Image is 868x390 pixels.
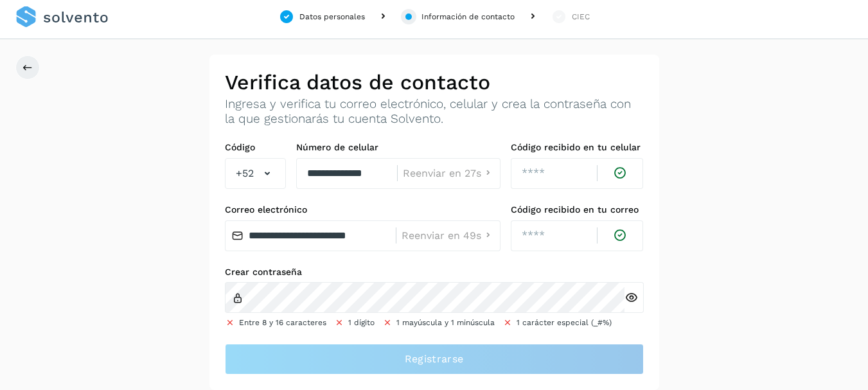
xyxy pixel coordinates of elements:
div: Datos personales [299,11,365,22]
span: +52 [236,166,254,181]
span: Reenviar en 49s [402,231,481,241]
span: Registrarse [405,352,463,366]
button: Reenviar en 49s [402,229,495,242]
label: Código [225,142,286,153]
label: Código recibido en tu celular [511,142,644,153]
h2: Verifica datos de contacto [225,70,644,94]
div: CIEC [572,11,590,22]
label: Crear contraseña [225,267,644,278]
label: Número de celular [296,142,500,153]
span: Reenviar en 27s [403,168,481,179]
li: 1 dígito [334,317,375,328]
div: Información de contacto [421,11,515,22]
li: 1 carácter especial (_#%) [502,317,612,328]
li: Entre 8 y 16 caracteres [225,317,326,328]
p: Ingresa y verifica tu correo electrónico, celular y crea la contraseña con la que gestionarás tu ... [225,97,644,127]
label: Correo electrónico [225,204,500,215]
li: 1 mayúscula y 1 minúscula [382,317,495,328]
button: Registrarse [225,344,644,375]
button: Reenviar en 27s [403,166,495,180]
label: Código recibido en tu correo [511,204,644,215]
